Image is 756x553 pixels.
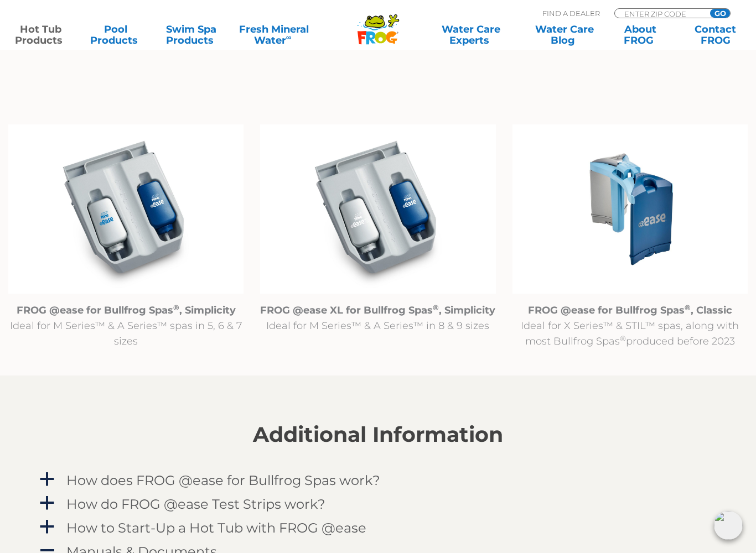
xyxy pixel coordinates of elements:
a: a How does FROG @ease for Bullfrog Spas work? [38,470,718,491]
a: Swim SpaProducts [162,24,221,46]
h2: Additional Information [38,422,718,447]
p: Find A Dealer [542,8,600,18]
p: Ideal for M Series™ & A Series™ in 8 & 9 sizes [260,302,495,333]
a: Water CareExperts [423,24,518,46]
span: a [39,471,55,488]
a: a How to Start-Up a Hot Tub with FROG @ease [38,518,718,538]
a: ContactFROG [686,24,745,46]
a: Water CareBlog [535,24,594,46]
a: Hot TubProducts [11,24,70,46]
h4: How do FROG @ease Test Strips work? [66,497,325,512]
input: GO [710,9,730,18]
sup: ® [433,303,439,312]
a: Fresh MineralWater∞ [237,24,311,46]
strong: FROG @ease for Bullfrog Spas , Simplicity [17,304,236,316]
strong: FROG @ease for Bullfrog Spas , Classic [528,304,732,316]
a: AboutFROG [611,24,670,46]
p: Ideal for X Series™ & STIL™ spas, along with most Bullfrog Spas produced before 2023 [512,302,748,349]
h4: How does FROG @ease for Bullfrog Spas work? [66,473,380,488]
a: a How do FROG @ease Test Strips work? [38,494,718,514]
a: PoolProducts [86,24,145,46]
strong: FROG @ease XL for Bullfrog Spas , Simplicity [260,304,495,316]
img: openIcon [714,511,743,540]
img: @ease_Bullfrog_FROG @easeXL for Bullfrog Spas with Filter [260,124,495,294]
span: a [39,519,55,535]
sup: ® [173,303,179,312]
sup: ∞ [286,33,292,41]
p: Ideal for M Series™ & A Series™ spas in 5, 6 & 7 sizes [8,302,244,349]
sup: ® [620,334,626,343]
input: Zip Code Form [623,9,698,18]
span: a [39,495,55,512]
sup: ® [685,303,691,312]
h4: How to Start-Up a Hot Tub with FROG @ease [66,520,366,535]
img: @ease_Bullfrog_FROG @ease R180 for Bullfrog Spas with Filter [8,124,244,294]
img: Untitled design (94) [512,124,748,294]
